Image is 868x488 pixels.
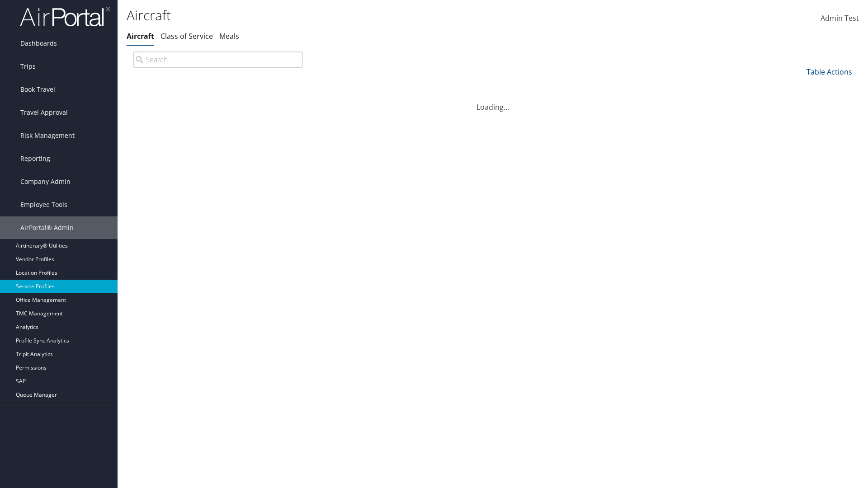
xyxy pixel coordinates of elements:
[20,147,50,170] span: Reporting
[20,124,75,147] span: Risk Management
[20,32,57,55] span: Dashboards
[20,216,74,239] span: AirPortal® Admin
[127,6,615,25] h1: Aircraft
[807,67,852,77] a: Table Actions
[20,78,55,101] span: Book Travel
[20,101,68,124] span: Travel Approval
[127,31,154,41] a: Aircraft
[20,55,36,78] span: Trips
[821,13,859,23] span: Admin Test
[20,170,71,193] span: Company Admin
[20,6,110,27] img: airportal-logo.png
[20,193,67,216] span: Employee Tools
[821,5,859,33] a: Admin Test
[127,91,859,113] div: Loading...
[219,31,239,41] a: Meals
[160,31,213,41] a: Class of Service
[133,52,303,68] input: Search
